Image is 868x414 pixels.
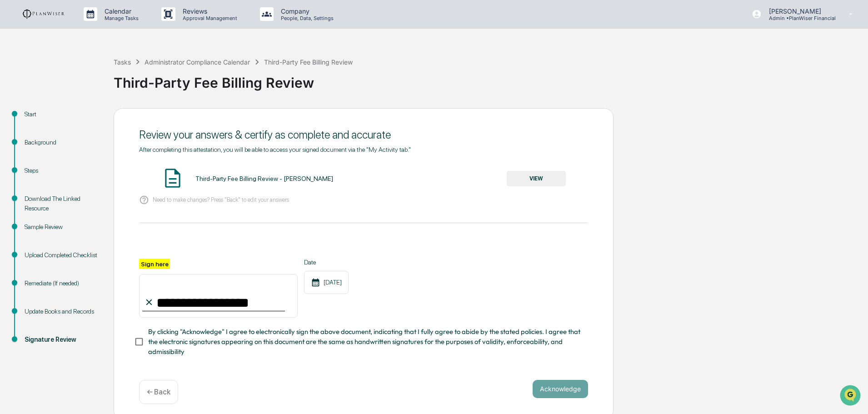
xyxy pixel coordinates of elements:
[9,133,16,140] div: 🔎
[5,111,62,127] a: 🖐️Preclearance
[25,279,99,288] div: Remediate (If needed)
[533,380,588,398] button: Acknowledge
[762,7,836,15] p: [PERSON_NAME]
[304,259,349,266] label: Date
[25,166,99,175] div: Steps
[304,271,349,294] div: [DATE]
[25,194,99,213] div: Download The Linked Resource
[22,9,65,20] img: logo
[155,72,165,83] button: Start new chat
[145,58,250,66] div: Administrator Compliance Calendar
[24,41,150,51] input: Clear
[148,327,581,357] span: By clicking "Acknowledge" I agree to electronically sign the above document, indicating that I fu...
[114,58,131,66] div: Tasks
[9,115,16,123] div: 🖐️
[274,7,338,15] p: Company
[25,222,99,232] div: Sample Review
[64,154,110,161] a: Powered byPylon
[9,19,165,34] p: How can we help?
[62,111,116,127] a: 🗄️Attestations
[66,115,73,123] div: 🗄️
[175,7,242,15] p: Reviews
[31,79,115,86] div: We're available if you need us!
[147,388,170,396] p: ← Back
[274,15,338,21] p: People, Data, Settings
[195,175,333,182] div: Third-Party Fee Billing Review - [PERSON_NAME]
[114,67,863,91] div: Third-Party Fee Billing Review
[139,128,588,141] div: Review your answers & certify as complete and accurate
[139,259,170,269] label: Sign here
[25,250,99,260] div: Upload Completed Checklist
[25,110,99,119] div: Start
[97,7,143,15] p: Calendar
[25,138,99,147] div: Background
[18,132,57,141] span: Data Lookup
[25,335,99,344] div: Signature Review
[264,58,353,66] div: Third-Party Fee Billing Review
[9,70,25,86] img: 1746055101610-c473b297-6a78-478c-a979-82029cc54cd1
[175,15,242,21] p: Approval Management
[507,171,566,186] button: VIEW
[839,384,863,409] iframe: Open customer support
[97,15,143,21] p: Manage Tasks
[762,15,836,21] p: Admin • PlanWiser Financial
[153,196,289,203] p: Need to make changes? Press "Back" to edit your answers
[5,128,61,145] a: 🔎Data Lookup
[31,70,149,79] div: Start new chat
[90,154,110,161] span: Pylon
[139,146,411,153] span: After completing this attestation, you will be able to access your signed document via the "My Ac...
[75,115,113,124] span: Attestations
[18,115,59,124] span: Preclearance
[161,167,184,190] img: Document Icon
[25,307,99,316] div: Update Books and Records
